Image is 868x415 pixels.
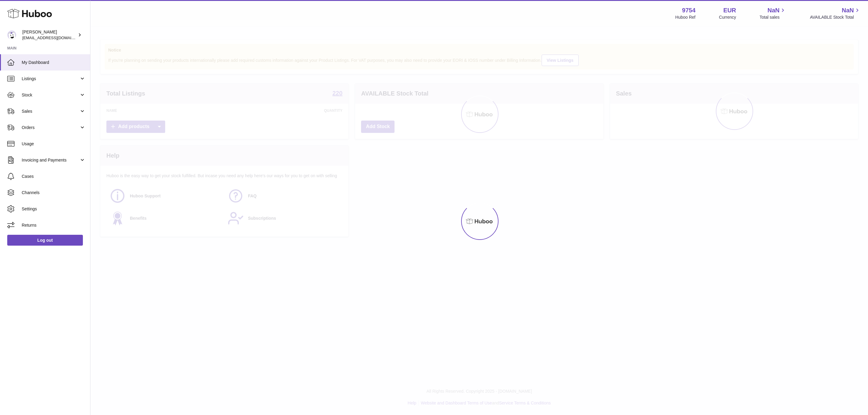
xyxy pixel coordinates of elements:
[22,92,79,98] span: Stock
[7,30,16,39] img: info@fieldsluxury.london
[22,108,79,114] span: Sales
[759,14,786,20] span: Total sales
[22,141,86,147] span: Usage
[22,157,79,163] span: Invoicing and Payments
[22,76,79,82] span: Listings
[767,6,779,14] span: NaN
[22,206,86,212] span: Settings
[22,29,77,41] div: [PERSON_NAME]
[723,6,736,14] strong: EUR
[22,60,86,65] span: My Dashboard
[810,14,861,20] span: AVAILABLE Stock Total
[759,6,786,20] a: NaN Total sales
[22,222,86,228] span: Returns
[842,6,854,14] span: NaN
[22,190,86,196] span: Channels
[719,14,736,20] div: Currency
[22,35,89,40] span: [EMAIL_ADDRESS][DOMAIN_NAME]
[7,235,83,246] a: Log out
[682,6,696,14] strong: 9754
[22,125,79,130] span: Orders
[810,6,861,20] a: NaN AVAILABLE Stock Total
[22,174,86,179] span: Cases
[675,14,696,20] div: Huboo Ref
